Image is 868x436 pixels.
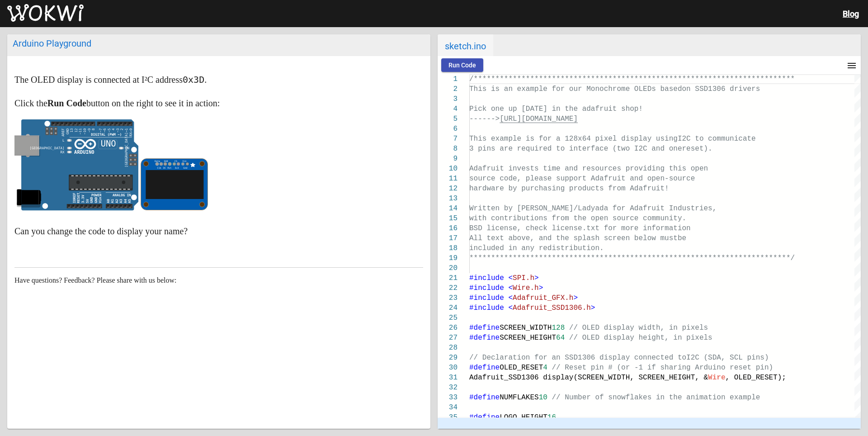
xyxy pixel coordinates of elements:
span: #define [469,364,500,372]
code: 0x3D [183,74,204,85]
div: 26 [438,323,458,333]
div: 9 [438,154,458,164]
span: Adafruit_GFX.h [513,294,573,302]
span: 3 pins are required to interface (two I2C and one [469,145,682,153]
div: 7 [438,134,458,144]
span: #define [469,334,500,342]
div: 29 [438,353,458,363]
span: LOGO_HEIGHT [500,413,547,422]
span: 16 [547,413,556,422]
span: SPI.h [513,274,534,282]
span: 128 [552,324,565,332]
div: 1 [438,74,458,84]
span: Run Code [448,62,476,69]
div: 30 [438,363,458,373]
span: , OLED_RESET); [726,374,786,382]
span: rce [682,175,695,183]
span: s open [682,165,708,173]
div: 17 [438,233,458,243]
div: 32 [438,383,458,393]
div: 34 [438,403,458,412]
span: #define [469,324,500,332]
span: // Number of snowflakes in the animation example [552,393,760,402]
strong: Run Code [47,98,86,108]
span: on [682,224,690,232]
span: SCREEN_WIDTH [500,324,552,332]
div: Arduino Playground [13,38,425,49]
span: > [591,304,595,312]
div: 3 [438,94,458,104]
span: source code, please support Adafruit and open-sou [469,175,682,183]
span: on SSD1306 drivers [682,85,760,93]
div: 15 [438,213,458,223]
span: I2C (SDA, SCL pins) [686,354,769,362]
span: Have questions? Feedback? Please share with us below: [14,276,177,284]
span: #include [469,294,504,302]
div: 12 [438,184,458,194]
button: Run Code [441,58,483,72]
span: 64 [556,334,565,342]
span: reset). [682,145,712,153]
div: 5 [438,114,458,124]
span: included in any redistribution. [469,244,604,252]
span: Adafruit_SSD1306.h [513,304,591,312]
span: HT, & [686,374,708,382]
a: Blog [843,9,859,19]
div: 14 [438,204,458,213]
span: > [539,284,543,292]
div: 27 [438,333,458,343]
span: > [534,274,539,282]
div: 10 [438,164,458,174]
span: Written by [PERSON_NAME]/Ladyada for Adafruit Indus [469,204,691,213]
div: 4 [438,104,458,114]
p: The OLED display is connected at I²C address . [14,72,423,87]
span: BSD license, check license.txt for more informati [469,224,682,232]
p: Click the button on the right to see it in action: [14,96,423,110]
span: #include [469,304,504,312]
div: 6 [438,124,458,134]
span: This example is for a 128x64 pixel display using [469,135,678,143]
div: 19 [438,253,458,263]
div: 21 [438,273,458,283]
span: // Reset pin # (or -1 if sharing Arduino reset pin [552,364,769,372]
span: < [508,294,513,302]
span: < [508,274,513,282]
div: 31 [438,373,458,383]
span: Pick one up [DATE] in the adafruit shop! [469,105,643,113]
div: 16 [438,223,458,233]
span: #include [469,284,504,292]
span: < [508,304,513,312]
div: 35 [438,412,458,422]
span: Wire.h [513,284,539,292]
span: #include [469,274,504,282]
span: SCREEN_HEIGHT [500,334,556,342]
div: 33 [438,393,458,403]
span: NUMFLAKES [500,393,538,402]
span: 4 [543,364,547,372]
span: ------> [469,115,500,123]
span: be [678,234,686,242]
span: hardware by purchasing products from Adafruit! [469,185,669,193]
span: ) [769,364,774,372]
span: #define [469,393,500,402]
span: with contributions from the open source community [469,214,682,223]
div: 8 [438,144,458,154]
span: // OLED display height, in pixels [569,334,712,342]
span: This is an example for our Monochrome OLEDs based [469,85,682,93]
div: 24 [438,303,458,313]
div: 13 [438,194,458,204]
span: Adafruit_SSD1306 display(SCREEN_WIDTH, SCREEN_HEIG [469,374,686,382]
div: 11 [438,174,458,184]
img: Wokwi [7,4,84,22]
span: I2C to communicate [678,135,756,143]
div: 22 [438,283,458,293]
span: sketch.ino [438,34,493,56]
div: 2 [438,84,458,94]
span: tries, [691,204,717,213]
div: 25 [438,313,458,323]
div: 18 [438,243,458,253]
span: . [682,214,686,223]
span: All text above, and the splash screen below must [469,234,678,242]
span: [URL][DOMAIN_NAME] [500,115,578,123]
span: Wire [708,374,725,382]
